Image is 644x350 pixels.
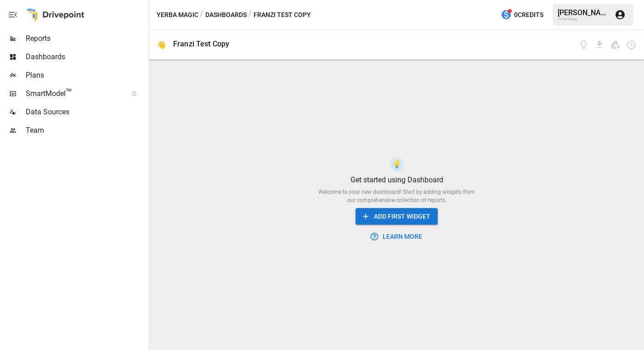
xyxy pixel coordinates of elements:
[26,33,147,44] span: Reports
[26,107,147,118] span: Data Sources
[66,87,72,98] span: ™
[26,51,147,62] span: Dashboards
[514,9,543,21] span: 0 Credits
[610,40,621,50] button: Save as Google Doc
[594,40,605,50] button: Download dashboard
[249,9,252,21] div: /
[314,188,480,204] div: Welcome to your new dashboard! Start by adding widgets from our comprehensive collection of reports.
[26,88,121,99] span: SmartModel
[356,208,438,225] button: ADD FIRST WIDGET
[626,40,637,50] button: Schedule dashboard
[558,8,609,17] div: [PERSON_NAME]
[157,9,198,21] button: Yerba Magic
[497,6,547,23] button: 0Credits
[558,17,609,21] div: Yerba Magic
[205,9,247,21] button: Dashboards
[350,175,443,184] div: Get started using Dashboard
[26,70,147,81] span: Plans
[578,40,589,50] button: View documentation
[26,125,147,136] span: Team
[157,40,166,49] div: 👋
[200,9,203,21] div: /
[368,228,426,245] button: Learn More
[392,160,401,169] div: 💡
[173,40,229,48] div: Franzi Test Copy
